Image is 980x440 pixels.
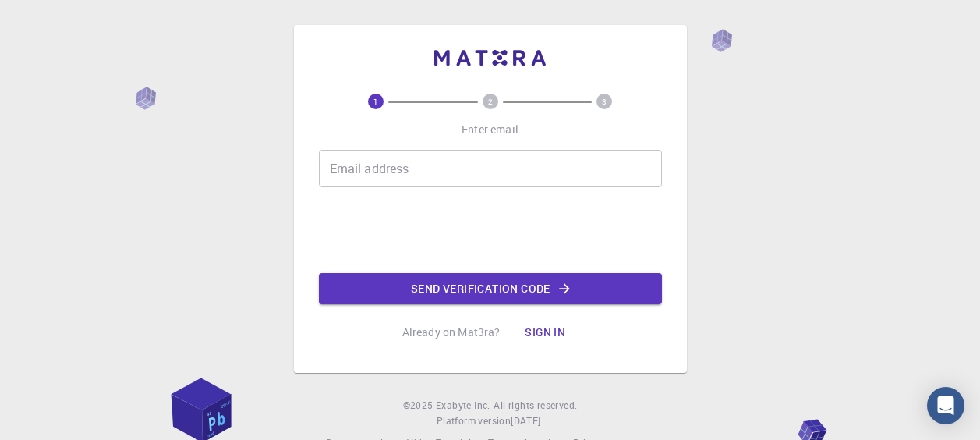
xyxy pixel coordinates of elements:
[462,122,518,137] p: Enter email
[494,398,577,413] span: All rights reserved.
[403,398,436,413] span: © 2025
[927,387,964,424] div: Open Intercom Messenger
[436,399,490,411] span: Exabyte Inc.
[319,273,662,304] button: Send verification code
[511,414,543,427] span: [DATE] .
[437,413,511,429] span: Platform version
[602,96,607,107] text: 3
[402,325,501,340] p: Already on Mat3ra?
[512,317,578,348] button: Sign in
[436,398,490,413] a: Exabyte Inc.
[373,96,378,107] text: 1
[511,413,543,429] a: [DATE].
[372,200,609,261] iframe: reCAPTCHA
[488,96,493,107] text: 2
